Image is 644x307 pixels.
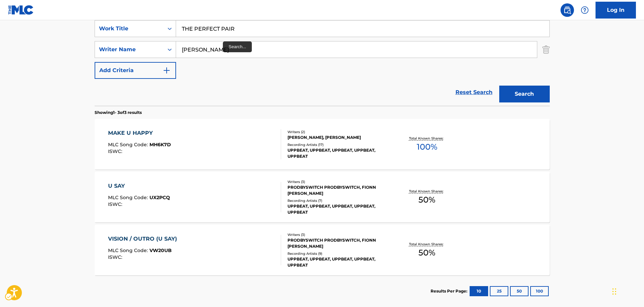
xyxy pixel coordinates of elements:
span: MLC Song Code : [108,142,149,148]
div: UPPBEAT, UPPBEAT, UPPBEAT, UPPBEAT, UPPBEAT [287,147,389,159]
div: Writer Name [99,45,160,54]
span: UX2PCQ [149,194,170,201]
button: Search [499,86,550,102]
div: VISION / OUTRO (U SAY) [108,235,180,243]
div: UPPBEAT, UPPBEAT, UPPBEAT, UPPBEAT, UPPBEAT [287,256,389,268]
div: MAKE U HAPPY [108,129,171,137]
img: help [581,6,589,14]
div: Writers ( 2 ) [287,129,389,134]
button: 25 [490,286,508,296]
span: MH6K7D [149,142,171,148]
button: 100 [530,286,549,296]
a: Reset Search [452,85,496,100]
p: Results Per Page: [431,288,469,294]
span: 50 % [418,194,435,206]
a: VISION / OUTRO (U SAY)MLC Song Code:VW20UBISWC:Writers (3)PRODBYSWITCH PRODBYSWITCH, FIONN [PERSO... [95,225,550,275]
div: Recording Artists ( 17 ) [287,142,389,147]
a: U SAYMLC Song Code:UX2PCQISWC:Writers (3)PRODBYSWITCH PRODBYSWITCH, FIONN [PERSON_NAME]Recording ... [95,172,550,222]
img: search [563,6,571,14]
span: ISWC : [108,254,124,260]
span: VW20UB [149,247,172,253]
button: 10 [470,286,488,296]
p: Total Known Shares: [409,136,445,141]
div: Drag [612,281,616,302]
button: 50 [510,286,529,296]
p: Total Known Shares: [409,242,445,247]
div: Work Title [99,25,160,33]
div: Recording Artists ( 7 ) [287,198,389,203]
span: MLC Song Code : [108,247,149,253]
p: Total Known Shares: [409,189,445,194]
iframe: Hubspot Iframe [610,275,644,307]
span: 50 % [418,247,435,259]
span: ISWC : [108,201,124,207]
div: Writers ( 3 ) [287,232,389,237]
div: Writers ( 3 ) [287,179,389,184]
a: Log In [596,2,636,19]
div: Recording Artists ( 9 ) [287,251,389,256]
img: Delete Criterion [542,41,550,58]
input: Search... [176,21,549,37]
div: PRODBYSWITCH PRODBYSWITCH, FIONN [PERSON_NAME] [287,237,389,249]
form: Search Form [95,20,550,106]
img: MLC Logo [8,5,34,15]
button: Add Criteria [95,62,176,79]
a: MAKE U HAPPYMLC Song Code:MH6K7DISWC:Writers (2)[PERSON_NAME], [PERSON_NAME]Recording Artists (17... [95,119,550,170]
div: [PERSON_NAME], [PERSON_NAME] [287,134,389,141]
span: ISWC : [108,148,124,154]
div: U SAY [108,182,170,190]
img: 9d2ae6d4665cec9f34b9.svg [163,66,171,74]
input: Search... [176,41,537,58]
div: UPPBEAT, UPPBEAT, UPPBEAT, UPPBEAT, UPPBEAT [287,203,389,215]
span: MLC Song Code : [108,194,149,201]
p: Showing 1 - 3 of 3 results [95,110,142,116]
div: Chat Widget [610,275,644,307]
div: PRODBYSWITCH PRODBYSWITCH, FIONN [PERSON_NAME] [287,184,389,196]
span: 100 % [417,141,437,153]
